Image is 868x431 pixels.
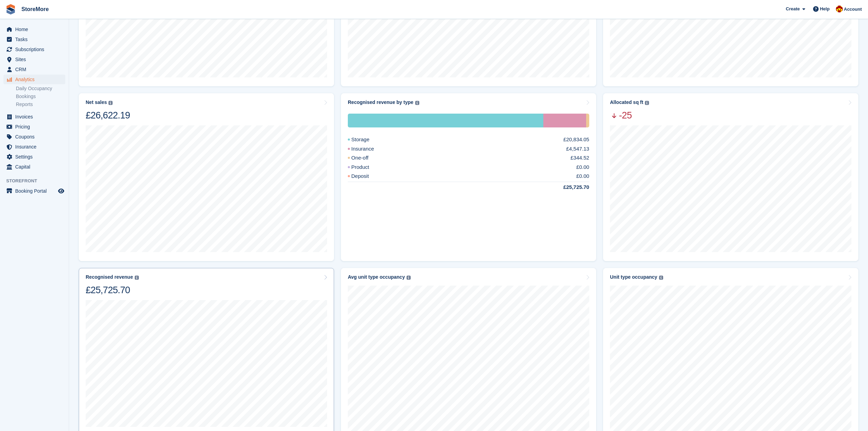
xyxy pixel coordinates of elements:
div: Deposit [348,172,385,180]
div: One-off [586,114,589,127]
div: £26,622.19 [86,109,130,121]
img: Store More Team [836,6,843,12]
span: Sites [15,55,57,64]
a: menu [3,75,65,84]
span: Subscriptions [15,45,57,54]
img: icon-info-grey-7440780725fd019a000dd9b08b2336e03edf1995a4989e88bcd33f0948082b44.svg [415,101,419,105]
a: Preview store [57,187,65,195]
span: Invoices [15,112,57,122]
div: Storage [348,136,386,144]
div: £0.00 [576,163,589,171]
span: Capital [15,162,57,172]
span: Create [786,6,800,12]
div: Avg unit type occupancy [348,274,405,280]
span: Settings [15,152,57,162]
img: icon-info-grey-7440780725fd019a000dd9b08b2336e03edf1995a4989e88bcd33f0948082b44.svg [407,276,411,280]
div: Recognised revenue [86,274,133,280]
span: Account [844,6,862,13]
div: Unit type occupancy [610,274,657,280]
a: menu [3,35,65,44]
span: CRM [15,65,57,74]
a: menu [3,112,65,122]
span: Tasks [15,35,57,44]
div: Allocated sq ft [610,99,643,105]
img: icon-info-grey-7440780725fd019a000dd9b08b2336e03edf1995a4989e88bcd33f0948082b44.svg [659,276,663,280]
div: Insurance [348,145,391,153]
div: Recognised revenue by type [348,99,413,105]
div: £0.00 [576,172,589,180]
a: menu [3,142,65,152]
a: menu [3,25,65,34]
span: Booking Portal [15,186,57,196]
img: stora-icon-8386f47178a22dfd0bd8f6a31ec36ba5ce8667c1dd55bd0f319d3a0aa187defe.svg [6,4,16,15]
img: icon-info-grey-7440780725fd019a000dd9b08b2336e03edf1995a4989e88bcd33f0948082b44.svg [108,101,113,105]
a: menu [3,162,65,172]
span: Help [820,6,830,12]
a: menu [3,65,65,74]
a: menu [3,152,65,162]
a: menu [3,122,65,132]
div: Product [348,163,386,171]
div: £25,725.70 [547,183,589,191]
a: Bookings [16,93,65,100]
div: Net sales [86,99,107,105]
a: Daily Occupancy [16,85,65,92]
div: Insurance [543,114,586,127]
div: One-off [348,154,385,162]
span: Coupons [15,132,57,142]
div: £344.52 [571,154,589,162]
div: £20,834.05 [563,136,589,144]
span: Pricing [15,122,57,132]
span: Analytics [15,75,57,84]
a: Reports [16,101,65,108]
span: -25 [610,109,649,121]
a: menu [3,45,65,54]
a: menu [3,55,65,64]
a: StoreMore [19,3,51,15]
img: icon-info-grey-7440780725fd019a000dd9b08b2336e03edf1995a4989e88bcd33f0948082b44.svg [645,101,649,105]
div: £4,547.13 [566,145,589,153]
a: menu [3,132,65,142]
span: Home [15,25,57,34]
span: Storefront [6,178,69,184]
div: Storage [348,114,543,127]
span: Insurance [15,142,57,152]
a: menu [3,186,65,196]
img: icon-info-grey-7440780725fd019a000dd9b08b2336e03edf1995a4989e88bcd33f0948082b44.svg [135,276,139,280]
div: £25,725.70 [86,284,139,296]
